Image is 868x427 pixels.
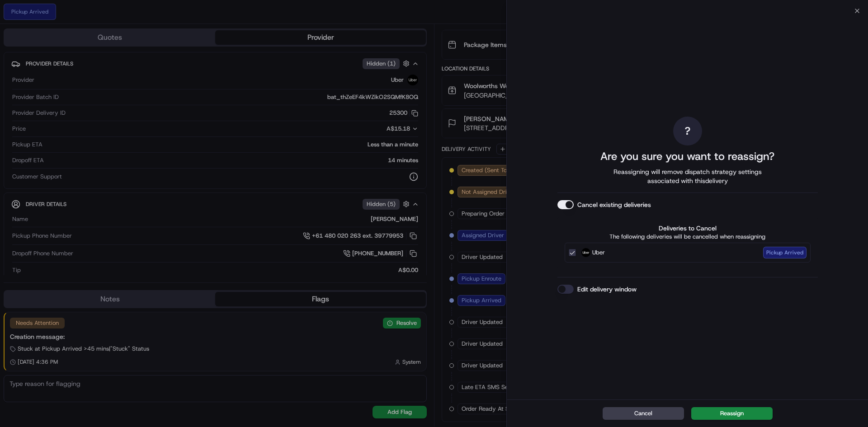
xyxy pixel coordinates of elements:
label: Cancel existing deliveries [577,200,651,209]
img: Uber [581,248,590,257]
p: The following deliveries will be cancelled when reassigning [565,233,811,241]
label: Deliveries to Cancel [565,224,811,233]
div: ? [673,117,702,145]
span: Uber [592,248,605,257]
button: Cancel [603,407,684,420]
label: Edit delivery window [577,285,637,294]
button: Reassign [691,407,773,420]
h2: Are you sure you want to reassign? [600,149,774,164]
span: Reassigning will remove dispatch strategy settings associated with this delivery [601,167,774,185]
